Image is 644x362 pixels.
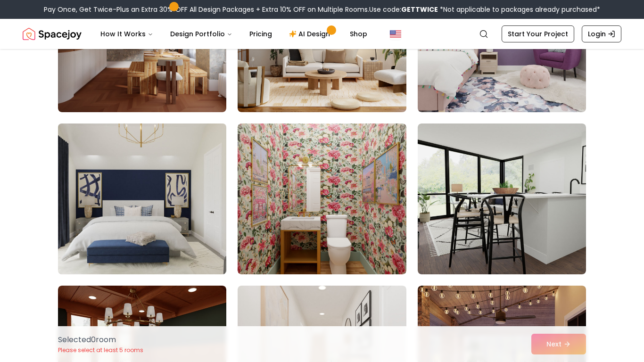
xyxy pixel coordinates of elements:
[93,25,161,43] button: How It Works
[58,346,143,354] p: Please select at least 5 rooms
[23,19,621,49] nav: Global
[242,25,280,43] a: Pricing
[54,120,231,278] img: Room room-7
[582,25,621,42] a: Login
[23,25,82,43] a: Spacejoy
[238,123,406,274] img: Room room-8
[281,25,340,43] a: AI Design
[401,5,438,14] b: GETTWICE
[163,25,240,43] button: Design Portfolio
[44,5,600,14] div: Pay Once, Get Twice-Plus an Extra 30% OFF All Design Packages + Extra 10% OFF on Multiple Rooms.
[369,5,438,14] span: Use code:
[93,25,375,43] nav: Main
[502,25,574,42] a: Start Your Project
[390,28,401,40] img: United States
[23,25,82,43] img: Spacejoy Logo
[342,25,375,43] a: Shop
[418,123,586,274] img: Room room-9
[438,5,600,14] span: *Not applicable to packages already purchased*
[58,334,143,346] p: Selected 0 room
